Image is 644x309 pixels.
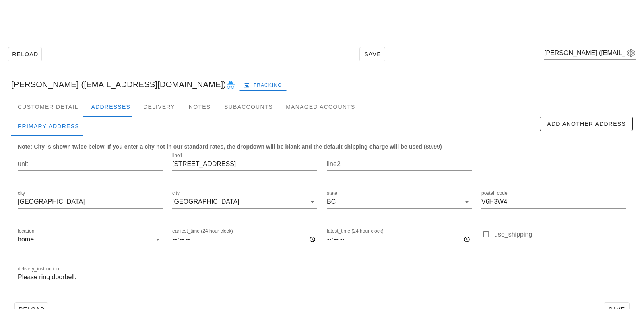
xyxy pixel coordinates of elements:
[182,97,218,117] div: Notes
[172,228,233,234] label: earliest_time (24 hour clock)
[359,47,385,61] button: Save
[172,190,180,196] label: city
[18,266,59,272] label: delivery_instruction
[540,117,633,131] button: Add Another Address
[8,47,42,61] button: Reload
[12,51,38,57] span: Reload
[327,195,472,208] div: stateBC
[11,117,86,136] div: Primary Address
[172,195,317,208] div: city[GEOGRAPHIC_DATA]
[239,78,287,91] a: Tracking
[5,72,639,97] div: [PERSON_NAME] ([EMAIL_ADDRESS][DOMAIN_NAME])
[544,47,625,59] input: Search by email or name
[327,190,337,196] label: state
[18,228,34,234] label: location
[547,121,626,127] span: Add Another Address
[327,228,384,234] label: latest_time (24 hour clock)
[18,190,25,196] label: city
[626,48,636,58] button: appended action
[218,97,279,117] div: Subaccounts
[327,198,336,205] div: BC
[494,231,626,239] label: use_shipping
[172,198,239,205] div: [GEOGRAPHIC_DATA]
[137,97,182,117] div: Delivery
[239,80,287,91] button: Tracking
[18,236,34,243] div: home
[11,97,85,117] div: Customer Detail
[244,82,282,89] span: Tracking
[85,97,137,117] div: Addresses
[363,51,382,57] span: Save
[172,153,182,159] label: line1
[18,143,442,150] b: Note: City is shown twice below. If you enter a city not in our standard rates, the dropdown will...
[18,233,163,246] div: locationhome
[481,190,508,196] label: postal_code
[279,97,361,117] div: Managed Accounts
